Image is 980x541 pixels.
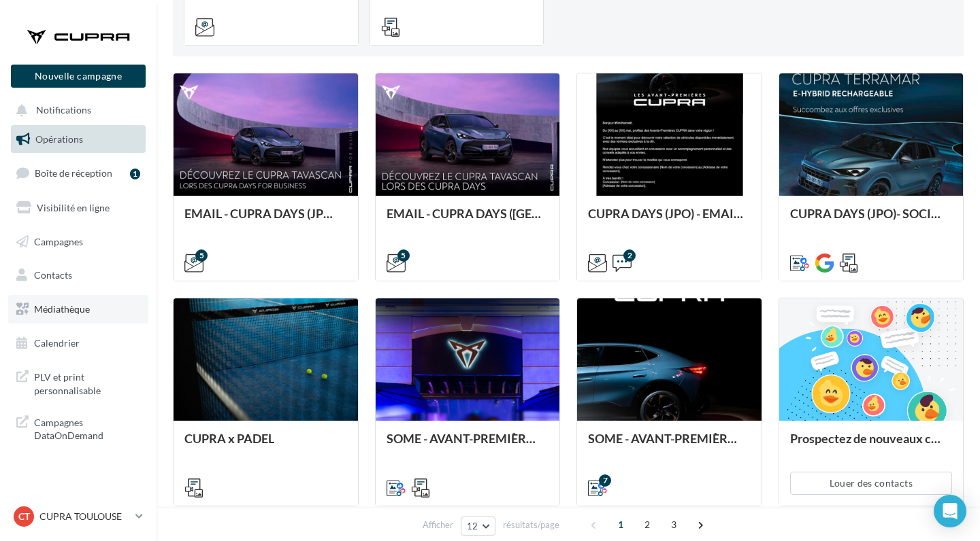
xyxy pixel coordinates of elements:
[34,337,80,349] span: Calendrier
[8,408,148,448] a: Campagnes DataOnDemand
[588,207,751,234] div: CUPRA DAYS (JPO) - EMAIL + SMS
[663,514,685,536] span: 3
[34,368,140,397] span: PLV et print personnalisable
[37,202,110,213] span: Visibilité en ligne
[35,167,112,179] span: Boîte de réception
[636,514,658,536] span: 2
[790,207,953,234] div: CUPRA DAYS (JPO)- SOCIAL MEDIA
[184,207,347,234] div: EMAIL - CUPRA DAYS (JPO) Fleet Générique
[8,158,148,188] a: Boîte de réception1
[34,269,72,281] span: Contacts
[467,521,478,531] span: 12
[610,514,632,536] span: 1
[11,504,146,529] a: CT CUPRA TOULOUSE
[8,362,148,402] a: PLV et print personnalisable
[34,413,140,442] span: Campagnes DataOnDemand
[39,510,130,523] p: CUPRA TOULOUSE
[461,517,495,536] button: 12
[34,235,83,247] span: Campagnes
[11,65,146,88] button: Nouvelle campagne
[588,432,751,459] div: SOME - AVANT-PREMIÈRES CUPRA PART (VENTES PRIVEES)
[503,519,559,531] span: résultats/page
[18,510,30,523] span: CT
[195,249,208,262] div: 5
[184,432,347,459] div: CUPRA x PADEL
[8,295,148,324] a: Médiathèque
[130,169,140,179] div: 1
[8,261,148,290] a: Contacts
[36,105,91,116] span: Notifications
[934,495,966,527] div: Open Intercom Messenger
[34,303,90,315] span: Médiathèque
[790,472,953,495] button: Louer des contacts
[8,125,148,154] a: Opérations
[599,474,611,487] div: 7
[8,194,148,222] a: Visibilité en ligne
[387,207,549,234] div: EMAIL - CUPRA DAYS ([GEOGRAPHIC_DATA]) Private Générique
[35,133,83,145] span: Opérations
[397,249,410,262] div: 5
[423,519,453,531] span: Afficher
[623,249,636,262] div: 2
[8,228,148,256] a: Campagnes
[790,432,953,459] div: Prospectez de nouveaux contacts
[8,329,148,357] a: Calendrier
[387,432,549,459] div: SOME - AVANT-PREMIÈRES CUPRA FOR BUSINESS (VENTES PRIVEES)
